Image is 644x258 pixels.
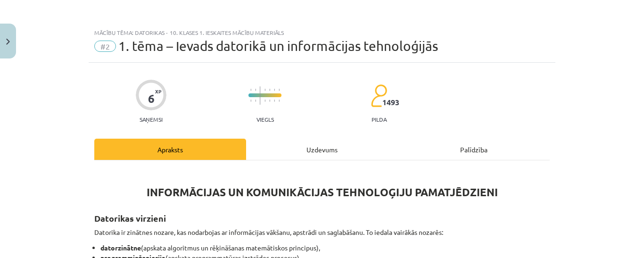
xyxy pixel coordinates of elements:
p: Saņemsi [136,116,166,123]
img: icon-short-line-57e1e144782c952c97e751825c79c345078a6d821885a25fce030b3d8c18986b.svg [250,100,251,102]
div: Apraksts [94,139,246,160]
img: icon-close-lesson-0947bae3869378f0d4975bcd49f059093ad1ed9edebbc8119c70593378902aed.svg [6,39,10,45]
img: icon-short-line-57e1e144782c952c97e751825c79c345078a6d821885a25fce030b3d8c18986b.svg [264,100,265,102]
strong: datorzinātne [100,243,141,252]
strong: Datorikas virzieni [94,213,166,224]
img: icon-short-line-57e1e144782c952c97e751825c79c345078a6d821885a25fce030b3d8c18986b.svg [279,89,280,91]
img: students-c634bb4e5e11cddfef0936a35e636f08e4e9abd3cc4e673bd6f9a4125e45ecb1.svg [371,84,387,108]
p: Viegls [256,116,274,123]
p: Datorika ir zinātnes nozare, kas nodarbojas ar informācijas vākšanu, apstrādi un saglabāšanu. To ... [94,227,550,237]
div: Uzdevums [246,139,398,160]
li: (apskata algoritmus un rēķināšanas matemātiskos principus), [100,243,550,253]
span: 1493 [382,98,399,107]
img: icon-short-line-57e1e144782c952c97e751825c79c345078a6d821885a25fce030b3d8c18986b.svg [255,89,256,91]
img: icon-short-line-57e1e144782c952c97e751825c79c345078a6d821885a25fce030b3d8c18986b.svg [279,100,280,102]
img: icon-long-line-d9ea69661e0d244f92f715978eff75569469978d946b2353a9bb055b3ed8787d.svg [260,86,261,105]
img: icon-short-line-57e1e144782c952c97e751825c79c345078a6d821885a25fce030b3d8c18986b.svg [274,89,275,91]
img: icon-short-line-57e1e144782c952c97e751825c79c345078a6d821885a25fce030b3d8c18986b.svg [264,89,265,91]
span: 1. tēma – Ievads datorikā un informācijas tehnoloģijās [118,38,438,54]
div: Palīdzība [398,139,550,160]
img: icon-short-line-57e1e144782c952c97e751825c79c345078a6d821885a25fce030b3d8c18986b.svg [255,100,256,102]
img: icon-short-line-57e1e144782c952c97e751825c79c345078a6d821885a25fce030b3d8c18986b.svg [269,100,270,102]
img: icon-short-line-57e1e144782c952c97e751825c79c345078a6d821885a25fce030b3d8c18986b.svg [250,89,251,91]
div: Mācību tēma: Datorikas - 10. klases 1. ieskaites mācību materiāls [94,29,550,36]
strong: INFORMĀCIJAS UN KOMUNIKĀCIJAS TEHNOLOĢIJU PAMATJĒDZIENI [147,185,498,199]
span: #2 [94,41,116,52]
p: pilda [372,116,387,123]
img: icon-short-line-57e1e144782c952c97e751825c79c345078a6d821885a25fce030b3d8c18986b.svg [274,100,275,102]
span: XP [155,89,161,94]
img: icon-short-line-57e1e144782c952c97e751825c79c345078a6d821885a25fce030b3d8c18986b.svg [269,89,270,91]
div: 6 [148,92,155,105]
